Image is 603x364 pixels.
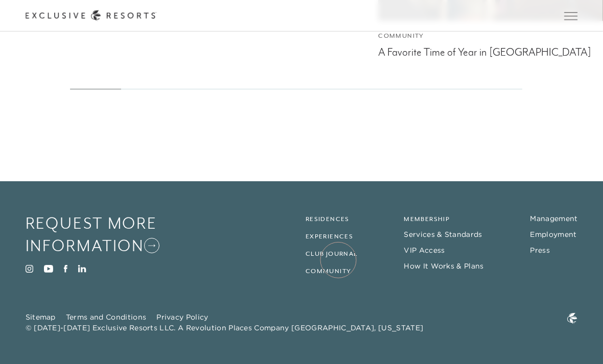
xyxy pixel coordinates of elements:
button: Open navigation [564,12,577,19]
a: Press [530,246,550,255]
a: VIP Access [404,246,445,255]
a: Sitemap [26,312,56,322]
a: Privacy Policy [156,312,208,322]
a: Services & Standards [404,230,482,239]
a: Management [530,214,577,223]
a: Club Journal [306,250,358,257]
a: Employment [530,230,576,239]
a: Residences [306,215,350,223]
a: Experiences [306,233,353,240]
a: Terms and Conditions [66,312,146,322]
a: Request More Information [26,212,200,257]
span: © [DATE]-[DATE] Exclusive Resorts LLC. A Revolution Places Company [GEOGRAPHIC_DATA], [US_STATE] [26,323,424,333]
a: How It Works & Plans [404,261,483,271]
a: Community [306,268,352,275]
iframe: Qualified Messenger [556,317,603,364]
a: Membership [404,215,450,223]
